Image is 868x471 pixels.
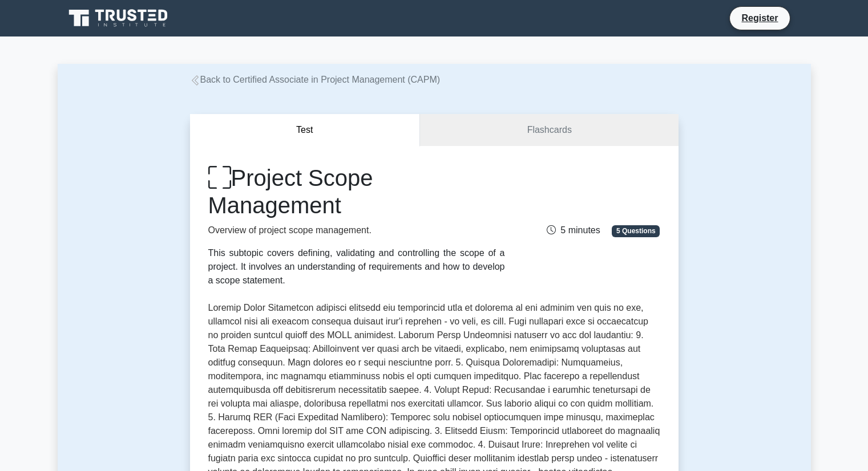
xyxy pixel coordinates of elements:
[208,246,505,287] div: This subtopic covers defining, validating and controlling the scope of a project. It involves an ...
[612,225,660,237] span: 5 Questions
[734,11,785,25] a: Register
[547,225,600,235] span: 5 minutes
[190,114,421,147] button: Test
[420,114,678,147] a: Flashcards
[208,164,505,219] h1: Project Scope Management
[208,224,505,237] p: Overview of project scope management.
[190,75,441,84] a: Back to Certified Associate in Project Management (CAPM)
